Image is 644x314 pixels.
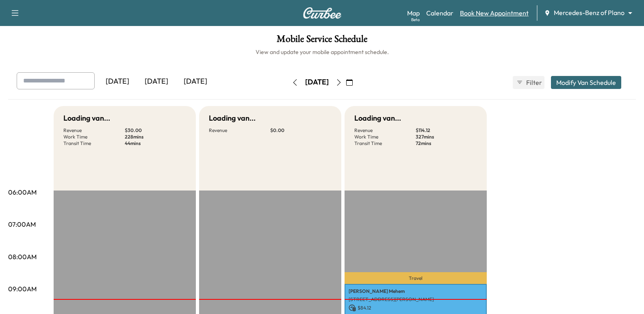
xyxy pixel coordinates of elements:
button: Filter [513,76,544,89]
p: 06:00AM [8,187,37,197]
p: 44 mins [125,140,186,147]
a: MapBeta [407,8,420,18]
span: Mercedes-Benz of Plano [554,8,624,17]
h5: Loading van... [209,113,256,124]
p: $ 84.12 [349,304,483,312]
p: 228 mins [125,134,186,140]
div: [DATE] [98,72,137,91]
p: Travel [345,272,487,284]
p: Transit Time [354,140,416,147]
p: 09:00AM [8,284,37,294]
h1: Mobile Service Schedule [8,34,636,48]
h5: Loading van... [354,113,401,124]
div: [DATE] [176,72,215,91]
p: 07:00AM [8,219,36,229]
a: Book New Appointment [460,8,529,18]
p: [PERSON_NAME] Mehem [349,288,483,295]
p: Revenue [354,127,416,134]
div: [DATE] [137,72,176,91]
p: Work Time [63,134,125,140]
p: $ 0.00 [270,127,332,134]
p: Work Time [354,134,416,140]
p: $ 30.00 [125,127,186,134]
a: Calendar [426,8,453,18]
div: Beta [411,17,420,23]
p: 08:00AM [8,252,37,262]
div: [DATE] [305,77,329,87]
p: Transit Time [63,140,125,147]
p: [STREET_ADDRESS][PERSON_NAME] [349,296,483,303]
p: $ 114.12 [416,127,477,134]
h5: Loading van... [63,113,110,124]
h6: View and update your mobile appointment schedule. [8,48,636,56]
p: Revenue [209,127,270,134]
img: Curbee Logo [303,7,342,19]
p: 327 mins [416,134,477,140]
p: Revenue [63,127,125,134]
span: Filter [526,78,541,87]
button: Modify Van Schedule [551,76,621,89]
p: 72 mins [416,140,477,147]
